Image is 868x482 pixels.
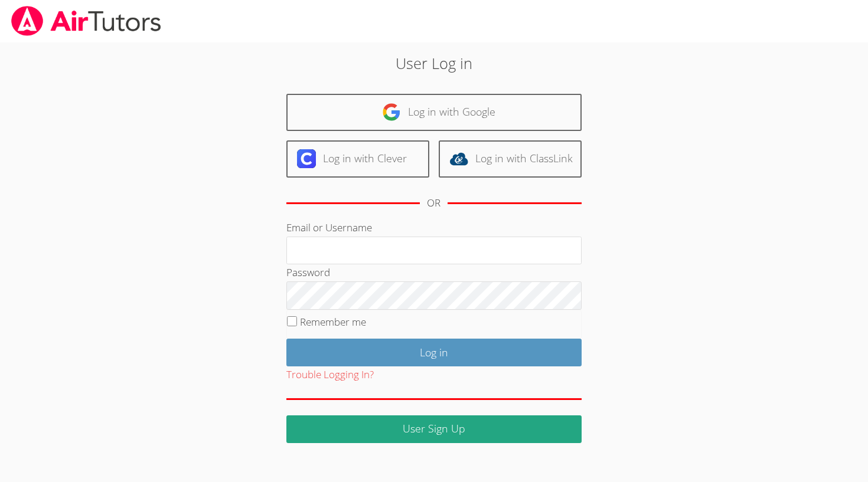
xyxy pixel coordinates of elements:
img: google-logo-50288ca7cdecda66e5e0955fdab243c47b7ad437acaf1139b6f446037453330a.svg [382,103,401,122]
button: Trouble Logging In? [286,366,374,383]
h2: User Log in [200,52,668,74]
label: Password [286,265,330,279]
img: classlink-logo-d6bb404cc1216ec64c9a2012d9dc4662098be43eaf13dc465df04b49fa7ab582.svg [449,149,468,168]
a: Log in with ClassLink [439,140,582,178]
label: Remember me [300,315,366,329]
a: Log in with Clever [286,140,429,178]
img: airtutors_banner-c4298cdbf04f3fff15de1276eac7730deb9818008684d7c2e4769d2f7ddbe033.png [10,6,162,36]
img: clever-logo-6eab21bc6e7a338710f1a6ff85c0baf02591cd810cc4098c63d3a4b26e2feb20.svg [297,149,316,168]
a: Log in with Google [286,94,582,131]
div: OR [427,195,440,212]
label: Email or Username [286,221,372,234]
input: Log in [286,339,582,366]
a: User Sign Up [286,415,582,443]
